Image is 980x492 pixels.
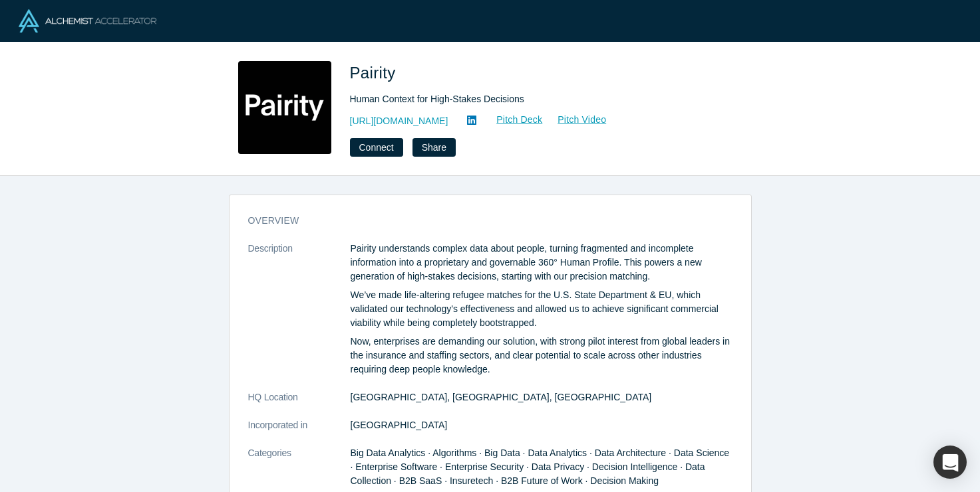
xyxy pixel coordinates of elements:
[248,242,351,390] dt: Description
[351,335,733,376] p: Now, enterprises are demanding our solution, with strong pilot interest from global leaders in th...
[350,138,403,157] button: Connect
[350,64,401,82] span: Pairity
[248,418,351,446] dt: Incorporated in
[350,114,448,128] a: [URL][DOMAIN_NAME]
[351,242,733,284] p: Pairity understands complex data about people, turning fragmented and incomplete information into...
[350,92,723,106] div: Human Context for High-Stakes Decisions
[351,288,733,330] p: We’ve made life-altering refugee matches for the U.S. State Department & EU, which validated our ...
[543,112,607,127] a: Pitch Video
[412,138,456,157] button: Share
[19,9,156,33] img: Alchemist Logo
[248,390,351,418] dt: HQ Location
[351,418,733,432] dd: [GEOGRAPHIC_DATA]
[238,61,331,154] img: Pairity's Logo
[351,448,730,486] span: Big Data Analytics · Algorithms · Big Data · Data Analytics · Data Architecture · Data Science · ...
[482,112,543,127] a: Pitch Deck
[248,214,714,228] h3: overview
[351,390,733,404] dd: [GEOGRAPHIC_DATA], [GEOGRAPHIC_DATA], [GEOGRAPHIC_DATA]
